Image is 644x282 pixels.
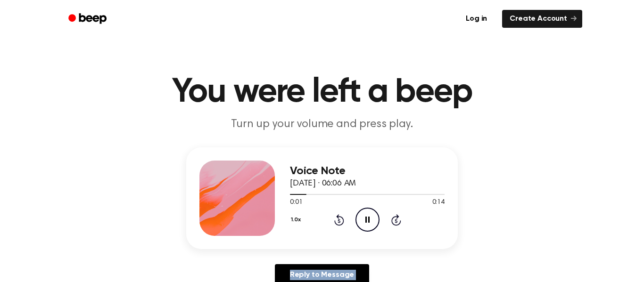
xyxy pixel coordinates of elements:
[81,75,563,109] h1: You were left a beep
[456,8,496,30] a: Log in
[432,198,445,208] span: 0:14
[62,10,115,28] a: Beep
[502,10,582,28] a: Create Account
[141,117,503,132] p: Turn up your volume and press play.
[290,198,302,208] span: 0:01
[290,212,304,228] button: 1.0x
[290,165,445,177] h3: Voice Note
[290,179,356,188] span: [DATE] · 06:06 AM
